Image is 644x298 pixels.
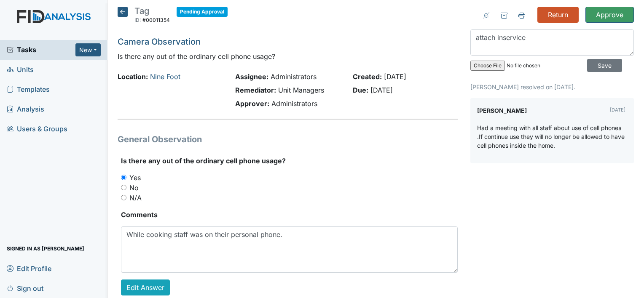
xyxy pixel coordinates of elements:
strong: Remediator: [235,86,276,94]
a: Nine Foot [150,72,180,81]
input: N/A [121,195,126,200]
p: [PERSON_NAME] resolved on [DATE]. [470,82,634,91]
span: [DATE] [370,86,393,94]
textarea: While cooking staff was on their personal phone. [121,226,458,273]
span: Users & Groups [7,122,67,136]
small: [DATE] [610,107,625,113]
span: Signed in as [PERSON_NAME] [7,242,84,255]
input: No [121,185,126,190]
input: Yes [121,175,126,180]
label: N/A [129,193,142,203]
span: ID: [134,17,141,23]
strong: Assignee: [235,72,268,81]
label: [PERSON_NAME] [477,105,527,117]
strong: Location: [118,72,148,81]
span: Units [7,63,34,76]
strong: Created: [353,72,382,81]
span: Administrators [271,99,317,108]
span: Pending Approval [177,7,228,17]
span: Sign out [7,282,43,295]
span: [DATE] [384,72,406,81]
span: Analysis [7,103,44,116]
label: No [129,183,139,193]
span: Tag [134,6,149,16]
a: Tasks [7,45,75,55]
span: Unit Managers [278,86,324,94]
label: Is there any out of the ordinary cell phone usage? [121,156,286,166]
input: Save [587,59,622,72]
span: Templates [7,83,50,96]
p: Had a meeting with all staff about use of cell phones .If continue use they will no longer be all... [477,123,627,150]
a: Edit Answer [121,279,170,295]
a: Camera Observation [118,37,201,47]
p: Is there any out of the ordinary cell phone usage? [118,51,458,61]
button: New [75,43,101,56]
h1: General Observation [118,133,458,146]
span: Edit Profile [7,262,51,275]
strong: Due: [353,86,368,94]
input: Return [537,7,579,23]
span: Administrators [271,72,317,81]
span: #00011354 [142,17,170,23]
label: Yes [129,173,141,183]
input: Approve [585,7,634,23]
strong: Comments [121,210,458,220]
strong: Approver: [235,99,269,108]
